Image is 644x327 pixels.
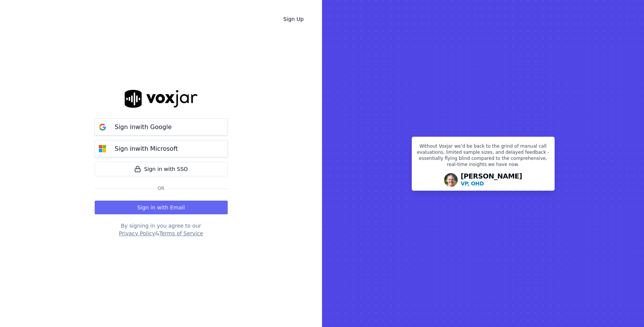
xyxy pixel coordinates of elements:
p: Without Voxjar we’d be back to the grind of manual call evaluations, limited sample sizes, and de... [417,143,550,171]
p: VP, OHD [461,180,484,187]
button: Privacy Policy [119,230,155,237]
p: Sign in with Microsoft [115,144,178,153]
img: logo [125,90,198,108]
button: Sign inwith Google [95,118,228,136]
button: Sign in with Email [95,201,228,214]
img: microsoft Sign in button [95,141,110,156]
div: By signing in you agree to our & [95,222,228,237]
div: [PERSON_NAME] [461,173,522,187]
button: Terms of Service [159,230,203,237]
span: Or [155,185,168,191]
p: Sign in with Google [115,123,172,132]
a: Sign in with SSO [95,162,228,176]
a: Sign Up [277,12,310,26]
img: Avatar [444,173,458,187]
img: google Sign in button [95,120,110,135]
button: Sign inwith Microsoft [95,140,228,157]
